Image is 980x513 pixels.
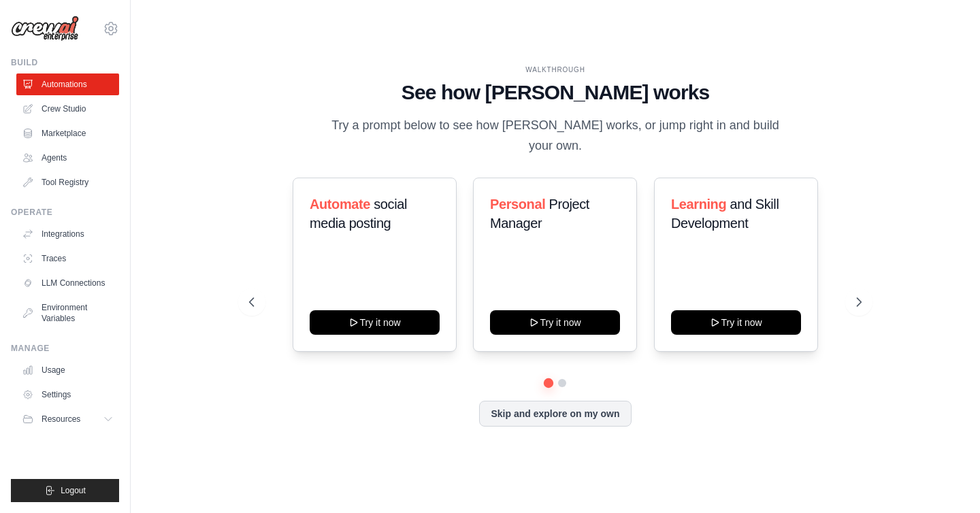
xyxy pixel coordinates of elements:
[16,272,119,294] a: LLM Connections
[16,171,119,193] a: Tool Registry
[16,297,119,329] a: Environment Variables
[310,197,370,212] span: Automate
[16,223,119,245] a: Integrations
[11,16,79,42] img: Logo
[310,310,440,335] button: Try it now
[490,197,589,231] span: Project Manager
[16,73,119,95] a: Automations
[42,414,80,425] span: Resources
[61,485,86,496] span: Logout
[327,116,784,156] p: Try a prompt below to see how [PERSON_NAME] works, or jump right in and build your own.
[671,197,726,212] span: Learning
[11,479,119,502] button: Logout
[16,248,119,269] a: Traces
[16,147,119,169] a: Agents
[479,401,631,427] button: Skip and explore on my own
[249,65,861,75] div: WALKTHROUGH
[11,207,119,218] div: Operate
[671,197,779,231] span: and Skill Development
[310,197,407,231] span: social media posting
[16,359,119,381] a: Usage
[249,80,861,105] h1: See how [PERSON_NAME] works
[671,310,801,335] button: Try it now
[16,408,119,430] button: Resources
[490,197,545,212] span: Personal
[11,57,119,68] div: Build
[16,384,119,406] a: Settings
[16,98,119,120] a: Crew Studio
[490,310,620,335] button: Try it now
[11,343,119,354] div: Manage
[16,122,119,144] a: Marketplace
